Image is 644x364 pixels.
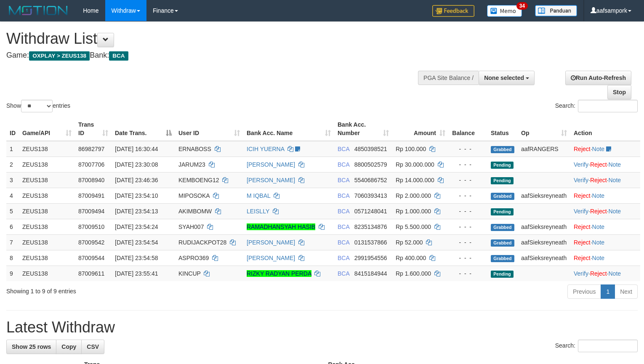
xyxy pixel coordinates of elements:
[491,239,514,247] span: Grabbed
[396,192,431,199] span: Rp 2.000.000
[338,161,349,168] span: BCA
[452,223,484,231] div: - - -
[570,266,640,281] td: · ·
[6,141,19,157] td: 1
[6,266,19,281] td: 9
[6,219,19,234] td: 6
[6,319,638,336] h1: Latest Withdraw
[19,157,75,172] td: ZEUS138
[452,191,484,200] div: - - -
[247,239,295,246] a: [PERSON_NAME]
[555,340,638,352] label: Search:
[75,117,112,141] th: Trans ID: activate to sort column ascending
[452,207,484,215] div: - - -
[392,117,449,141] th: Amount: activate to sort column ascending
[354,270,387,277] span: Copy 8415184944 to clipboard
[19,203,75,219] td: ZEUS138
[354,255,387,261] span: Copy 2991954556 to clipboard
[78,177,104,183] span: 87008940
[178,223,204,230] span: SYAH007
[6,4,70,17] img: MOTION_logo.png
[452,145,484,153] div: - - -
[338,192,349,199] span: BCA
[338,239,349,246] span: BCA
[6,172,19,188] td: 3
[78,208,104,215] span: 87009494
[354,146,387,152] span: Copy 4850398521 to clipboard
[608,177,621,183] a: Note
[608,270,621,277] a: Note
[6,203,19,219] td: 5
[338,223,349,230] span: BCA
[78,161,104,168] span: 87007706
[491,162,514,169] span: Pending
[535,5,577,16] img: panduan.png
[109,51,128,61] span: BCA
[487,117,518,141] th: Status
[19,250,75,266] td: ZEUS138
[6,30,421,47] h1: Withdraw List
[516,2,528,10] span: 34
[247,177,295,183] a: [PERSON_NAME]
[592,223,605,230] a: Note
[592,146,605,152] a: Note
[247,255,295,261] a: [PERSON_NAME]
[592,192,605,199] a: Note
[29,51,90,61] span: OXPLAY > ZEUS138
[608,161,621,168] a: Note
[570,157,640,172] td: · ·
[178,270,201,277] span: KINCUP
[555,100,638,112] label: Search:
[178,177,219,183] span: KEMBOENG12
[12,343,51,350] span: Show 25 rows
[115,270,158,277] span: [DATE] 23:55:41
[491,146,514,153] span: Grabbed
[570,250,640,266] td: ·
[354,192,387,199] span: Copy 7060393413 to clipboard
[19,172,75,188] td: ZEUS138
[78,255,104,261] span: 87009544
[78,146,104,152] span: 86982797
[338,255,349,261] span: BCA
[354,208,387,215] span: Copy 0571248041 to clipboard
[570,172,640,188] td: · ·
[19,188,75,203] td: ZEUS138
[56,340,82,354] a: Copy
[570,203,640,219] td: · ·
[491,255,514,262] span: Grabbed
[178,161,205,168] span: JARUM23
[178,255,209,261] span: ASPRO369
[78,223,104,230] span: 87009510
[334,117,392,141] th: Bank Acc. Number: activate to sort column ascending
[6,51,421,60] h4: Game: Bank:
[338,146,349,152] span: BCA
[19,234,75,250] td: ZEUS138
[338,177,349,183] span: BCA
[81,340,104,354] a: CSV
[491,193,514,200] span: Grabbed
[78,239,104,246] span: 87009542
[396,270,431,277] span: Rp 1.600.000
[6,340,56,354] a: Show 25 rows
[396,239,423,246] span: Rp 52.000
[607,85,631,99] a: Stop
[61,343,76,350] span: Copy
[491,208,514,215] span: Pending
[396,177,434,183] span: Rp 14.000.000
[78,270,104,277] span: 87009611
[247,192,270,199] a: M IQBAL
[247,161,295,168] a: [PERSON_NAME]
[518,117,570,141] th: Op: activate to sort column ascending
[19,266,75,281] td: ZEUS138
[518,250,570,266] td: aafSieksreyneath
[243,117,334,141] th: Bank Acc. Name: activate to sort column ascending
[78,192,104,199] span: 87009491
[396,255,426,261] span: Rp 400.000
[574,161,588,168] a: Verify
[338,208,349,215] span: BCA
[6,234,19,250] td: 7
[6,284,262,295] div: Showing 1 to 9 of 9 entries
[115,239,158,246] span: [DATE] 23:54:54
[601,284,615,299] a: 1
[396,223,431,230] span: Rp 5.500.000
